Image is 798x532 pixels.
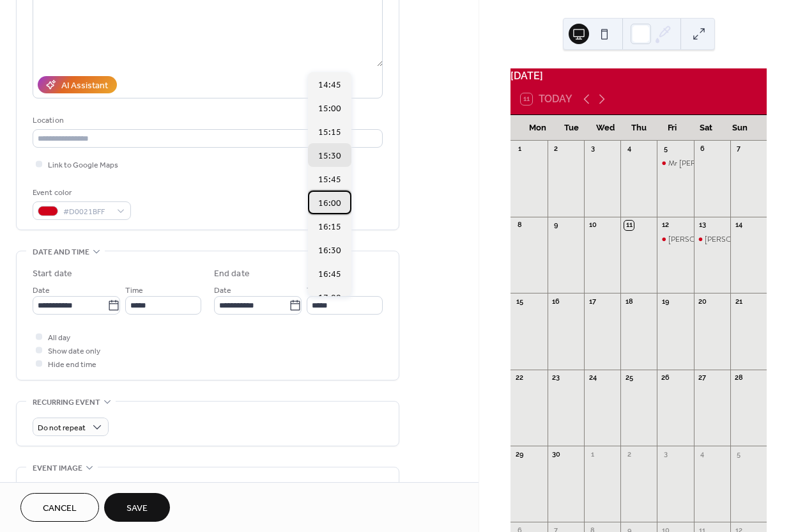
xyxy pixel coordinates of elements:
div: 3 [588,145,597,154]
div: 20 [698,297,707,306]
div: 2 [551,145,561,154]
span: 15:00 [318,102,341,115]
span: Date and time [33,246,89,259]
div: Wed [588,115,622,141]
span: Recurring event [33,396,100,409]
div: 21 [734,297,744,306]
span: Time [307,284,325,297]
div: 8 [514,221,524,230]
div: Thu [622,115,656,141]
span: 16:00 [318,196,341,210]
span: Hide end time [48,358,96,372]
div: [PERSON_NAME] [668,234,729,245]
span: 15:15 [318,125,341,139]
span: Event image [33,462,82,475]
div: 14 [734,221,744,230]
div: 9 [551,221,561,230]
div: 13 [698,221,707,230]
span: 15:30 [318,149,341,162]
div: 5 [734,450,744,459]
span: Date [33,284,50,297]
div: Start date [33,267,72,281]
button: AI Assistant [38,76,117,93]
span: 16:15 [318,220,341,233]
div: 12 [661,221,670,230]
div: 29 [514,450,524,459]
div: Fri [656,115,689,141]
span: All day [48,331,70,345]
div: 10 [588,221,597,230]
span: #D0021BFF [63,205,111,219]
div: Mr Ndrek Zefi [657,158,693,169]
div: 16 [551,297,561,306]
div: 7 [734,145,744,154]
div: 24 [588,373,597,383]
span: Do not repeat [38,421,86,435]
div: Mrs Anna Balogh [657,234,693,245]
div: 1 [588,450,597,459]
div: 17 [588,297,597,306]
div: [PERSON_NAME] [705,234,765,245]
span: Date [214,284,231,297]
span: Cancel [43,502,77,515]
div: End date [214,267,250,281]
div: 19 [661,297,670,306]
div: 4 [698,450,707,459]
span: Time [125,284,143,297]
div: 1 [514,145,524,154]
div: Sun [723,115,756,141]
div: 6 [698,145,707,154]
div: 30 [551,450,561,459]
div: 26 [661,373,670,383]
div: Event color [33,186,128,199]
div: 2 [624,450,634,459]
span: 17:00 [318,291,341,304]
div: 11 [624,221,634,230]
div: 23 [551,373,561,383]
button: Cancel [20,493,99,522]
button: Save [104,493,170,522]
div: 4 [624,145,634,154]
span: Save [127,502,148,515]
div: 25 [624,373,634,383]
span: 15:45 [318,173,341,186]
div: Tue [555,115,588,141]
div: Mr [PERSON_NAME] [668,158,740,169]
div: 27 [698,373,707,383]
div: 15 [514,297,524,306]
div: Mon [521,115,555,141]
div: 3 [661,450,670,459]
div: Location [33,114,380,127]
span: 14:45 [318,78,341,91]
span: Show date only [48,345,100,358]
div: 22 [514,373,524,383]
div: 5 [661,145,670,154]
span: 16:45 [318,267,341,281]
div: 28 [734,373,744,383]
span: 16:30 [318,244,341,257]
div: Sat [689,115,723,141]
div: Mr Cesare Pacella [694,234,730,245]
div: 18 [624,297,634,306]
span: Link to Google Maps [48,159,118,172]
div: AI Assistant [61,79,108,93]
div: [DATE] [510,68,767,84]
